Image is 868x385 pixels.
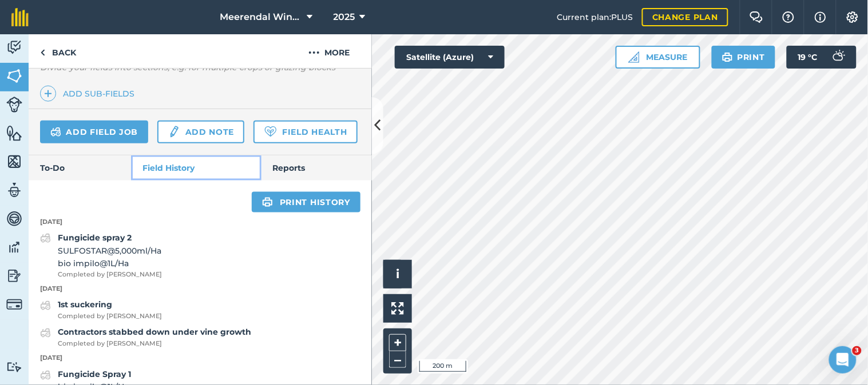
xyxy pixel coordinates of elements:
img: svg+xml;base64,PD94bWwgdmVyc2lvbj0iMS4wIiBlbmNvZGluZz0idXRmLTgiPz4KPCEtLSBHZW5lcmF0b3I6IEFkb2JlIE... [40,231,51,245]
span: i [396,267,399,281]
iframe: Intercom live chat [829,346,857,374]
p: [DATE] [29,217,372,227]
span: Meerendal Wine Estate [220,10,303,24]
img: fieldmargin Logo [11,8,29,26]
a: To-Do [29,155,131,181]
span: Completed by [PERSON_NAME] [58,339,251,350]
button: Measure [616,46,700,69]
span: 19 ° C [798,46,818,69]
img: svg+xml;base64,PD94bWwgdmVyc2lvbj0iMS4wIiBlbmNvZGluZz0idXRmLTgiPz4KPCEtLSBHZW5lcmF0b3I6IEFkb2JlIE... [6,296,22,312]
button: Print [712,46,776,69]
button: 19 °C [787,46,857,69]
button: + [389,334,406,351]
img: A cog icon [846,11,859,23]
img: svg+xml;base64,PD94bWwgdmVyc2lvbj0iMS4wIiBlbmNvZGluZz0idXRmLTgiPz4KPCEtLSBHZW5lcmF0b3I6IEFkb2JlIE... [6,362,22,372]
img: svg+xml;base64,PD94bWwgdmVyc2lvbj0iMS4wIiBlbmNvZGluZz0idXRmLTgiPz4KPCEtLSBHZW5lcmF0b3I6IEFkb2JlIE... [6,210,22,227]
strong: Fungicide spray 2 [58,232,132,243]
img: svg+xml;base64,PD94bWwgdmVyc2lvbj0iMS4wIiBlbmNvZGluZz0idXRmLTgiPz4KPCEtLSBHZW5lcmF0b3I6IEFkb2JlIE... [168,125,180,139]
img: Ruler icon [628,51,640,63]
span: SULFOSTAR @ 5,000 ml / Ha [58,244,162,257]
a: Add sub-fields [40,86,139,102]
span: bio impilo @ 1 L / Ha [58,257,162,270]
img: svg+xml;base64,PHN2ZyB4bWxucz0iaHR0cDovL3d3dy53My5vcmcvMjAwMC9zdmciIHdpZHRoPSIxOSIgaGVpZ2h0PSIyNC... [722,50,733,64]
img: svg+xml;base64,PHN2ZyB4bWxucz0iaHR0cDovL3d3dy53My5vcmcvMjAwMC9zdmciIHdpZHRoPSIxNCIgaGVpZ2h0PSIyNC... [44,87,52,101]
img: Two speech bubbles overlapping with the left bubble in the forefront [750,11,763,23]
button: i [383,260,412,288]
a: Add field job [40,121,148,143]
img: svg+xml;base64,PD94bWwgdmVyc2lvbj0iMS4wIiBlbmNvZGluZz0idXRmLTgiPz4KPCEtLSBHZW5lcmF0b3I6IEFkb2JlIE... [6,182,22,199]
img: svg+xml;base64,PHN2ZyB4bWxucz0iaHR0cDovL3d3dy53My5vcmcvMjAwMC9zdmciIHdpZHRoPSIyMCIgaGVpZ2h0PSIyNC... [308,46,320,59]
a: Field Health [253,121,357,143]
a: Add note [157,121,244,143]
img: svg+xml;base64,PHN2ZyB4bWxucz0iaHR0cDovL3d3dy53My5vcmcvMjAwMC9zdmciIHdpZHRoPSI1NiIgaGVpZ2h0PSI2MC... [6,125,22,142]
a: Print history [252,192,360,212]
img: A question mark icon [782,11,795,23]
img: svg+xml;base64,PD94bWwgdmVyc2lvbj0iMS4wIiBlbmNvZGluZz0idXRmLTgiPz4KPCEtLSBHZW5lcmF0b3I6IEFkb2JlIE... [40,326,51,340]
img: svg+xml;base64,PD94bWwgdmVyc2lvbj0iMS4wIiBlbmNvZGluZz0idXRmLTgiPz4KPCEtLSBHZW5lcmF0b3I6IEFkb2JlIE... [6,97,22,113]
span: 2025 [334,10,355,24]
a: Field History [131,155,261,181]
img: svg+xml;base64,PD94bWwgdmVyc2lvbj0iMS4wIiBlbmNvZGluZz0idXRmLTgiPz4KPCEtLSBHZW5lcmF0b3I6IEFkb2JlIE... [40,299,51,312]
a: Fungicide spray 2SULFOSTAR@5,000ml/Habio impilo@1L/HaCompleted by [PERSON_NAME] [40,231,162,280]
a: 1st suckeringCompleted by [PERSON_NAME] [40,299,162,322]
span: Completed by [PERSON_NAME] [58,270,162,280]
button: – [389,351,406,368]
img: svg+xml;base64,PD94bWwgdmVyc2lvbj0iMS4wIiBlbmNvZGluZz0idXRmLTgiPz4KPCEtLSBHZW5lcmF0b3I6IEFkb2JlIE... [6,39,22,56]
img: svg+xml;base64,PD94bWwgdmVyc2lvbj0iMS4wIiBlbmNvZGluZz0idXRmLTgiPz4KPCEtLSBHZW5lcmF0b3I6IEFkb2JlIE... [40,368,51,382]
img: svg+xml;base64,PHN2ZyB4bWxucz0iaHR0cDovL3d3dy53My5vcmcvMjAwMC9zdmciIHdpZHRoPSIxNyIgaGVpZ2h0PSIxNy... [815,10,826,24]
button: Satellite (Azure) [395,46,505,69]
span: Current plan : PLUS [557,11,633,23]
a: Change plan [642,8,728,26]
a: Reports [261,155,372,181]
img: svg+xml;base64,PD94bWwgdmVyc2lvbj0iMS4wIiBlbmNvZGluZz0idXRmLTgiPz4KPCEtLSBHZW5lcmF0b3I6IEFkb2JlIE... [50,125,61,139]
img: svg+xml;base64,PHN2ZyB4bWxucz0iaHR0cDovL3d3dy53My5vcmcvMjAwMC9zdmciIHdpZHRoPSI5IiBoZWlnaHQ9IjI0Ii... [40,46,45,59]
a: Contractors stabbed down under vine growthCompleted by [PERSON_NAME] [40,326,251,349]
strong: 1st suckering [58,300,112,310]
img: svg+xml;base64,PD94bWwgdmVyc2lvbj0iMS4wIiBlbmNvZGluZz0idXRmLTgiPz4KPCEtLSBHZW5lcmF0b3I6IEFkb2JlIE... [6,239,22,256]
span: Completed by [PERSON_NAME] [58,312,162,322]
strong: Fungicide Spray 1 [58,370,131,380]
a: Back [29,34,88,68]
img: svg+xml;base64,PD94bWwgdmVyc2lvbj0iMS4wIiBlbmNvZGluZz0idXRmLTgiPz4KPCEtLSBHZW5lcmF0b3I6IEFkb2JlIE... [827,46,850,69]
img: svg+xml;base64,PD94bWwgdmVyc2lvbj0iMS4wIiBlbmNvZGluZz0idXRmLTgiPz4KPCEtLSBHZW5lcmF0b3I6IEFkb2JlIE... [6,267,22,284]
img: svg+xml;base64,PHN2ZyB4bWxucz0iaHR0cDovL3d3dy53My5vcmcvMjAwMC9zdmciIHdpZHRoPSIxOSIgaGVpZ2h0PSIyNC... [262,195,273,209]
img: svg+xml;base64,PHN2ZyB4bWxucz0iaHR0cDovL3d3dy53My5vcmcvMjAwMC9zdmciIHdpZHRoPSI1NiIgaGVpZ2h0PSI2MC... [6,67,22,85]
button: More [286,34,372,68]
p: [DATE] [29,354,372,364]
strong: Contractors stabbed down under vine growth [58,327,251,338]
img: Four arrows, one pointing top left, one top right, one bottom right and the last bottom left [391,302,404,315]
p: [DATE] [29,284,372,295]
span: 3 [853,346,862,355]
img: svg+xml;base64,PHN2ZyB4bWxucz0iaHR0cDovL3d3dy53My5vcmcvMjAwMC9zdmciIHdpZHRoPSI1NiIgaGVpZ2h0PSI2MC... [6,153,22,170]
